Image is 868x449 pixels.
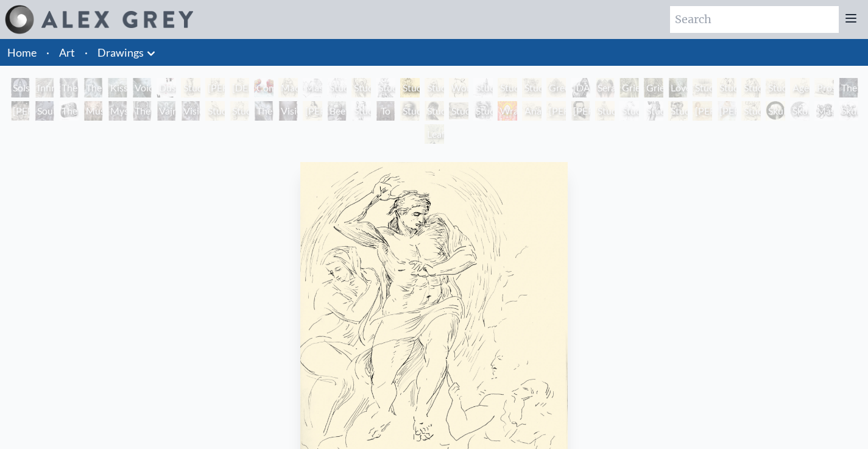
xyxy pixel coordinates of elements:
[522,101,542,121] div: Anatomy Lab
[644,101,663,121] div: Study of [PERSON_NAME] [PERSON_NAME]
[717,101,736,121] div: [PERSON_NAME] Pregnant & Sleeping
[814,101,834,121] div: Master of Confusion
[327,78,347,97] div: Study of [PERSON_NAME]
[7,46,37,59] a: Home
[59,101,79,121] div: The First Artists
[595,78,615,97] div: Seraphic Transport
[35,78,54,97] div: Infinity Angel
[254,78,273,97] div: Comparing Brains
[571,78,590,97] div: [DATE]
[717,78,736,97] div: Study of [PERSON_NAME]’s Crying Woman [DEMOGRAPHIC_DATA]
[546,101,566,121] div: [PERSON_NAME]
[814,78,834,97] div: Prostration to the Goddess
[400,78,420,97] div: Study of [PERSON_NAME] Last Judgement
[303,78,322,97] div: Mask of the Face
[278,101,298,121] div: Vision & Mission
[425,78,444,97] div: Study of [PERSON_NAME] Portrait of [PERSON_NAME]
[449,101,468,121] div: Study of [PERSON_NAME]’s Potato Eaters
[10,78,30,97] div: Solstice Angel
[83,78,103,97] div: The Medium
[97,44,144,61] a: Drawings
[693,101,712,121] div: [PERSON_NAME] Pregnant & Reading
[425,101,444,121] div: Study of Rembrandt Self-Portrait
[303,101,322,121] div: [PERSON_NAME]
[619,101,639,121] div: Study of [PERSON_NAME] [PERSON_NAME]
[668,101,688,121] div: Study of [PERSON_NAME]
[10,101,30,121] div: [PERSON_NAME]
[595,101,615,121] div: Study of [PERSON_NAME] The Deposition
[254,101,273,121] div: The Gift
[619,78,639,97] div: Grieving 1
[790,78,810,97] div: Aged [DEMOGRAPHIC_DATA]
[59,78,79,97] div: The Love Held Between Us
[108,78,127,97] div: Kiss of the [MEDICAL_DATA]
[59,44,75,61] a: Art
[327,101,347,121] div: Beethoven
[376,78,395,97] div: Study of [PERSON_NAME]’s Damned Soul
[400,101,420,121] div: Study of Rembrandt Self-Portrait As [PERSON_NAME]
[741,78,761,97] div: Study of [PERSON_NAME]’s Crying Woman [DEMOGRAPHIC_DATA]
[132,78,152,97] div: Voice at [PERSON_NAME]
[157,101,176,121] div: Vajra Brush
[473,101,493,121] div: Study of [PERSON_NAME] Self-Portrait
[205,101,225,121] div: Study of [PERSON_NAME] Captive
[205,78,225,97] div: [PERSON_NAME] by [PERSON_NAME] by [PERSON_NAME]
[473,78,493,97] div: Study of [PERSON_NAME]’s Easel
[790,101,810,121] div: Skull Fetus Study
[41,39,54,66] li: ·
[230,101,249,121] div: Study of [PERSON_NAME] The Kiss
[546,78,566,97] div: Green [DEMOGRAPHIC_DATA]
[278,78,298,97] div: Madonna & Child
[376,101,395,121] div: To See or Not to See
[839,101,858,121] div: Skull Fetus Tondo
[693,78,712,97] div: Study of [PERSON_NAME]’s Third of May
[351,78,371,97] div: Study of [DEMOGRAPHIC_DATA] Separating Light from Darkness
[83,101,103,121] div: Music of Liberation
[670,6,839,33] input: Search
[571,101,590,121] div: [PERSON_NAME]
[35,101,54,121] div: Soultrons
[522,78,542,97] div: Study of [PERSON_NAME]’s Sunflowers
[132,101,152,121] div: The Seer
[766,101,785,121] div: Skull Fetus
[181,78,200,97] div: Study of [PERSON_NAME] [PERSON_NAME]
[449,78,468,97] div: Woman
[351,101,371,121] div: Study of [PERSON_NAME]
[839,78,858,97] div: The Transcendental Artist
[181,101,200,121] div: Vision Taking Form
[668,78,688,97] div: Love Forestalling Death
[644,78,663,97] div: Grieving 2 (The Flames of Grief are Dark and Deep)
[741,101,761,121] div: Study of [PERSON_NAME]’s The Old Guitarist
[108,101,127,121] div: Mystic Eye
[498,78,517,97] div: Study of [PERSON_NAME]’s Night Watch
[766,78,785,97] div: Study of [PERSON_NAME]’s Guernica
[230,78,249,97] div: [DEMOGRAPHIC_DATA]
[157,78,176,97] div: Dusty
[498,101,517,121] div: Wrathful Guardian
[80,39,93,66] li: ·
[425,124,444,144] div: Leaf and Tree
